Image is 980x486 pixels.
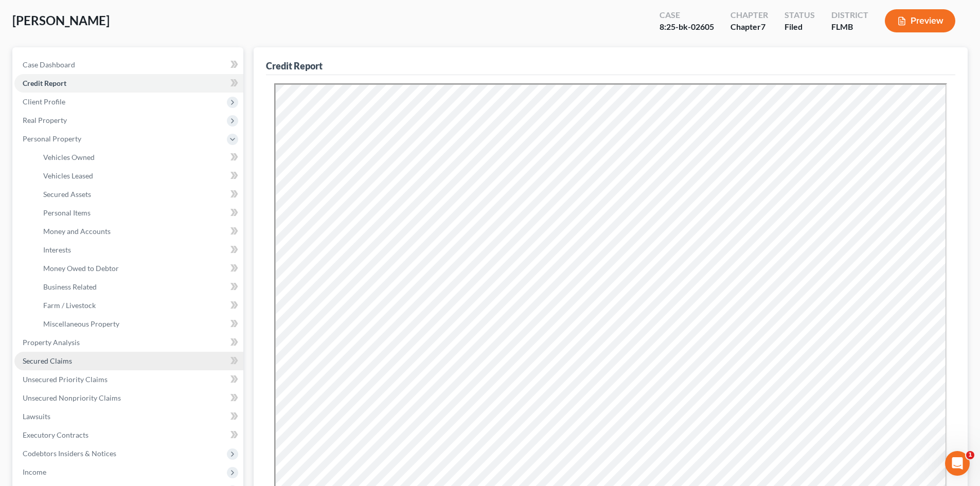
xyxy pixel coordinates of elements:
div: Credit Report [266,60,323,72]
button: Preview [885,9,955,32]
span: Interests [43,245,71,254]
span: Vehicles Leased [43,171,93,180]
span: Money Owed to Debtor [43,264,119,273]
a: Vehicles Leased [35,167,243,185]
span: Credit Report [23,79,66,87]
span: Unsecured Nonpriority Claims [23,393,121,402]
div: Chapter [730,9,768,21]
div: Chapter [730,21,768,33]
span: Unsecured Priority Claims [23,375,108,384]
a: Interests [35,241,243,259]
a: Secured Claims [14,352,243,370]
span: Secured Claims [23,356,72,365]
span: Business Related [43,282,97,291]
a: Lawsuits [14,407,243,426]
a: Executory Contracts [14,426,243,444]
a: Business Related [35,278,243,296]
div: Filed [785,21,815,33]
div: Case [660,9,714,21]
span: [PERSON_NAME] [12,13,110,28]
a: Property Analysis [14,333,243,352]
a: Miscellaneous Property [35,315,243,333]
a: Secured Assets [35,185,243,204]
a: Credit Report [14,74,243,93]
span: Miscellaneous Property [43,319,119,328]
a: Money and Accounts [35,222,243,241]
a: Unsecured Nonpriority Claims [14,389,243,407]
a: Personal Items [35,204,243,222]
span: Lawsuits [23,412,50,421]
a: Farm / Livestock [35,296,243,315]
div: 8:25-bk-02605 [660,21,714,33]
span: Real Property [23,116,67,124]
span: Farm / Livestock [43,301,96,310]
a: Money Owed to Debtor [35,259,243,278]
span: Income [23,467,46,476]
span: Property Analysis [23,338,80,347]
span: Personal Items [43,208,91,217]
div: Status [785,9,815,21]
span: Money and Accounts [43,227,111,236]
span: Secured Assets [43,190,91,199]
a: Vehicles Owned [35,148,243,167]
span: Case Dashboard [23,60,75,69]
span: Executory Contracts [23,430,88,439]
div: District [831,9,868,21]
span: Codebtors Insiders & Notices [23,449,116,458]
span: 1 [966,451,974,459]
a: Case Dashboard [14,56,243,74]
span: Vehicles Owned [43,153,95,161]
span: Personal Property [23,134,81,143]
iframe: Intercom live chat [945,451,970,476]
span: Client Profile [23,97,65,106]
div: FLMB [831,21,868,33]
a: Unsecured Priority Claims [14,370,243,389]
span: 7 [761,22,765,31]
